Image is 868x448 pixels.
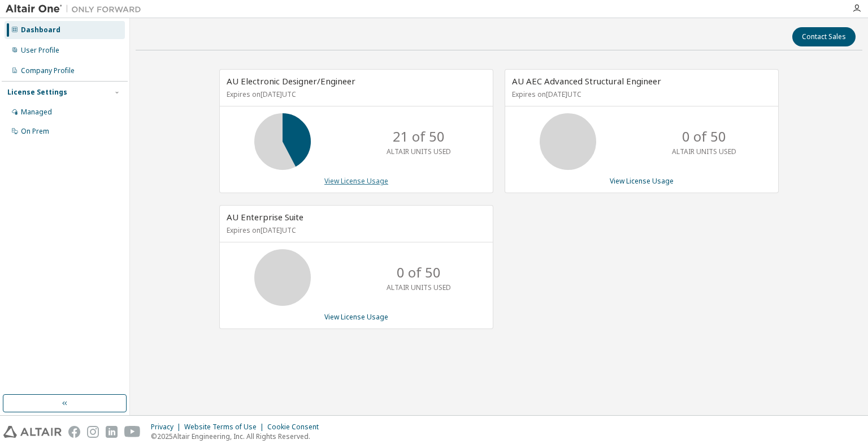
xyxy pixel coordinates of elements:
[792,27,856,46] button: Contact Sales
[21,46,59,55] div: User Profile
[397,263,441,282] p: 0 of 50
[672,147,736,156] p: ALTAIR UNITS USED
[21,25,60,35] div: Dashboard
[324,312,388,322] a: View License Usage
[227,75,355,87] span: AU Electronic Designer/Engineer
[151,432,325,441] p: © 2025 Altair Engineering, Inc. All Rights Reserved.
[393,127,445,146] p: 21 of 50
[87,426,99,438] img: instagram.svg
[227,225,483,235] p: Expires on [DATE] UTC
[610,176,674,186] a: View License Usage
[387,283,451,292] p: ALTAIR UNITS USED
[124,426,141,438] img: youtube.svg
[682,127,726,146] p: 0 of 50
[21,66,75,75] div: Company Profile
[151,423,184,432] div: Privacy
[184,423,267,432] div: Website Terms of Use
[21,108,52,117] div: Managed
[267,423,325,432] div: Cookie Consent
[106,426,118,438] img: linkedin.svg
[387,147,451,156] p: ALTAIR UNITS USED
[21,127,49,136] div: On Prem
[7,88,67,97] div: License Settings
[227,89,483,99] p: Expires on [DATE] UTC
[227,211,303,223] span: AU Enterprise Suite
[3,426,62,438] img: altair_logo.svg
[512,75,661,87] span: AU AEC Advanced Structural Engineer
[68,426,80,438] img: facebook.svg
[6,3,147,15] img: Altair One
[324,176,388,186] a: View License Usage
[512,89,769,99] p: Expires on [DATE] UTC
